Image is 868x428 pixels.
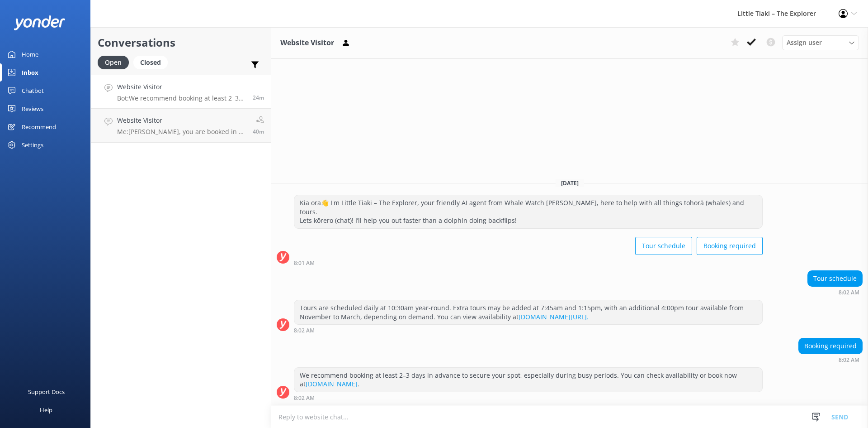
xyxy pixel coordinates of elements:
[787,38,822,48] span: Assign user
[294,260,315,266] strong: 8:01 AM
[22,100,43,118] div: Reviews
[839,290,859,295] strong: 8:02 AM
[839,357,859,363] strong: 8:02 AM
[117,128,246,136] p: Me: [PERSON_NAME], you are booked in at 10.45am
[294,195,762,228] div: Kia ora👋 I'm Little Tiaki – The Explorer, your friendly AI agent from Whale Watch [PERSON_NAME], ...
[22,136,43,154] div: Settings
[117,94,246,102] p: Bot: We recommend booking at least 2–3 days in advance to secure your spot, especially during bus...
[133,56,168,69] div: Closed
[556,179,584,187] span: [DATE]
[294,395,315,401] strong: 8:02 AM
[294,328,315,333] strong: 8:02 AM
[294,368,762,392] div: We recommend booking at least 2–3 days in advance to secure your spot, especially during busy per...
[799,338,862,354] div: Booking required
[808,271,862,286] div: Tour schedule
[294,394,763,401] div: Oct 07 2025 08:02am (UTC +13:00) Pacific/Auckland
[798,356,863,363] div: Oct 07 2025 08:02am (UTC +13:00) Pacific/Auckland
[253,94,264,101] span: Oct 07 2025 08:02am (UTC +13:00) Pacific/Auckland
[294,327,763,333] div: Oct 07 2025 08:02am (UTC +13:00) Pacific/Auckland
[253,128,264,135] span: Oct 07 2025 07:46am (UTC +13:00) Pacific/Auckland
[133,57,172,67] a: Closed
[782,35,859,50] div: Assign User
[635,237,692,255] button: Tour schedule
[22,82,44,100] div: Chatbot
[91,109,271,143] a: Website VisitorMe:[PERSON_NAME], you are booked in at 10.45am40m
[22,63,38,82] div: Inbox
[98,34,264,51] h2: Conversations
[519,313,589,321] a: [DOMAIN_NAME][URL].
[22,45,38,63] div: Home
[40,401,52,419] div: Help
[280,37,334,49] h3: Website Visitor
[306,380,358,388] a: [DOMAIN_NAME]
[28,383,65,401] div: Support Docs
[117,115,246,125] h4: Website Visitor
[117,82,246,92] h4: Website Visitor
[98,57,133,67] a: Open
[807,289,863,295] div: Oct 07 2025 08:02am (UTC +13:00) Pacific/Auckland
[294,260,763,266] div: Oct 07 2025 08:01am (UTC +13:00) Pacific/Auckland
[98,56,129,69] div: Open
[697,237,763,255] button: Booking required
[22,118,56,136] div: Recommend
[14,15,66,30] img: yonder-white-logo.png
[294,300,762,324] div: Tours are scheduled daily at 10:30am year-round. Extra tours may be added at 7:45am and 1:15pm, w...
[91,75,271,109] a: Website VisitorBot:We recommend booking at least 2–3 days in advance to secure your spot, especia...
